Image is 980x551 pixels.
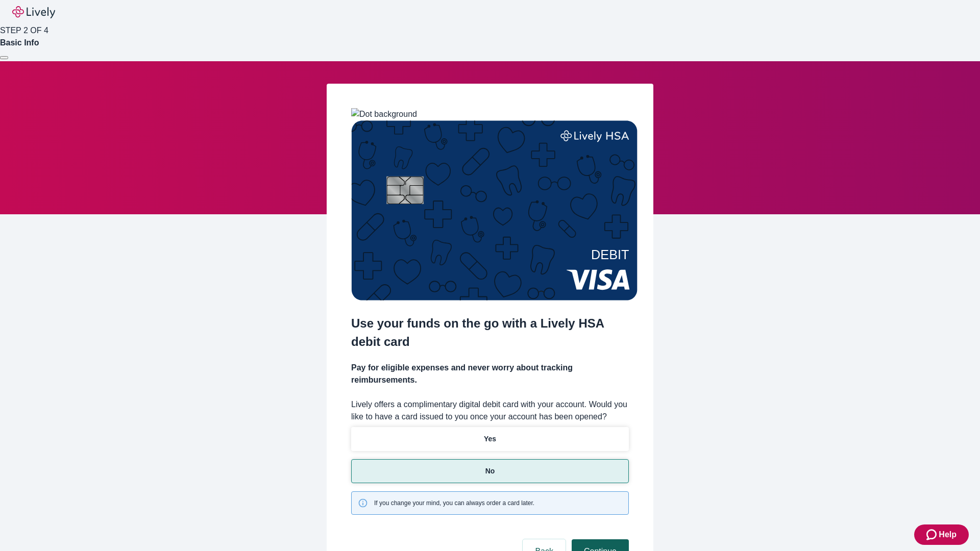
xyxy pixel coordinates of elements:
p: Yes [484,434,496,444]
button: No [351,459,629,483]
p: No [485,466,495,477]
button: Zendesk support iconHelp [914,524,969,545]
img: Debit card [351,120,638,300]
span: Help [939,529,957,541]
h4: Pay for eligible expenses and never worry about tracking reimbursements. [351,362,629,386]
img: Dot background [351,108,417,120]
span: If you change your mind, you can always order a card later. [374,498,534,508]
svg: Zendesk support icon [926,529,939,541]
h2: Use your funds on the go with a Lively HSA debit card [351,314,629,351]
button: Yes [351,427,629,451]
label: Lively offers a complimentary digital debit card with your account. Would you like to have a card... [351,398,629,423]
img: Lively [12,6,55,18]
